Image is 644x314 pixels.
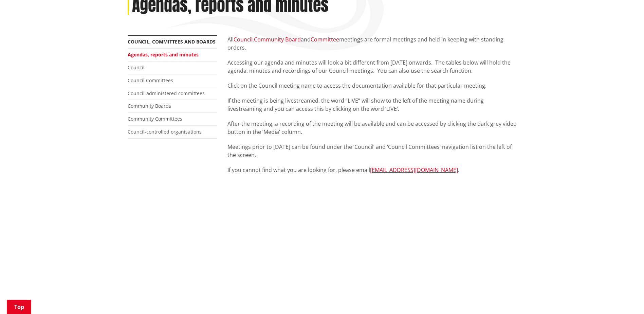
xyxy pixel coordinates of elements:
[128,103,171,109] a: Community Boards
[128,51,199,58] a: Agendas, reports and minutes
[311,36,339,43] a: Committee
[128,77,173,84] a: Council Committees
[613,285,637,310] iframe: Messenger Launcher
[227,59,511,74] span: Accessing our agenda and minutes will look a bit different from [DATE] onwards. The tables below ...
[227,82,517,90] p: Click on the Council meeting name to access the documentation available for that particular meeting.
[7,300,31,314] a: Top
[227,97,517,113] p: If the meeting is being livestreamed, the word “LIVE” will show to the left of the meeting name d...
[227,143,517,159] p: Meetings prior to [DATE] can be found under the ‘Council’ and ‘Council Committees’ navigation lis...
[227,35,517,52] p: All , and meetings are formal meetings and held in keeping with standing orders.
[234,36,253,43] a: Council
[128,116,182,122] a: Community Committees
[128,38,216,45] a: Council, committees and boards
[128,90,205,97] a: Council-administered committees
[128,64,145,71] a: Council
[227,166,517,174] p: If you cannot find what you are looking for, please email .
[227,120,517,136] p: After the meeting, a recording of the meeting will be available and can be accessed by clicking t...
[254,36,301,43] a: Community Board
[370,166,458,174] a: [EMAIL_ADDRESS][DOMAIN_NAME]
[128,128,202,135] a: Council-controlled organisations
